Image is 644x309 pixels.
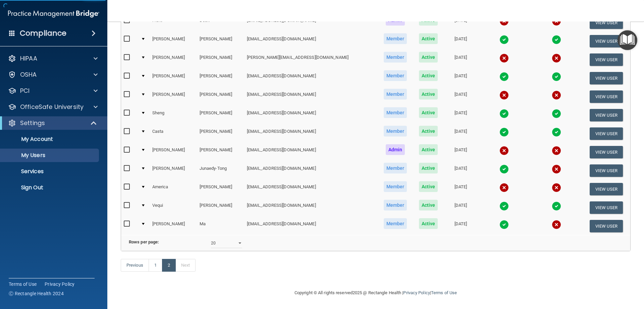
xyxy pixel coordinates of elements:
td: [PERSON_NAME] [150,69,197,87]
a: Next [175,259,196,272]
td: [DATE] [443,161,478,180]
iframe: Drift Widget Chat Controller [528,261,636,288]
span: Active [419,89,438,100]
td: [PERSON_NAME] [150,161,197,180]
img: tick.e7d51cea.svg [499,164,509,174]
button: View User [590,53,623,66]
span: Active [419,107,438,118]
button: Open Resource Center [618,30,637,50]
p: Settings [20,119,45,127]
a: Privacy Policy [45,281,75,287]
a: HIPAA [8,54,98,63]
span: Admin [386,144,405,155]
span: Member [384,89,407,100]
p: OSHA [20,71,37,79]
td: [PERSON_NAME][EMAIL_ADDRESS][DOMAIN_NAME] [244,50,377,69]
a: Terms of Use [9,281,37,287]
a: OfficeSafe University [8,103,98,111]
td: [DATE] [443,50,478,69]
img: tick.e7d51cea.svg [552,127,561,137]
span: Active [419,163,438,173]
td: [DATE] [443,143,478,161]
td: [PERSON_NAME] [197,87,244,106]
img: tick.e7d51cea.svg [499,109,509,118]
td: [DATE] [443,32,478,50]
p: My Account [4,136,96,143]
img: cross.ca9f0e7f.svg [499,146,509,155]
span: Member [384,163,407,173]
span: Active [419,126,438,137]
td: [EMAIL_ADDRESS][DOMAIN_NAME] [244,198,377,217]
span: Member [384,107,407,118]
span: Member [384,33,407,44]
img: cross.ca9f0e7f.svg [552,53,561,63]
p: PCI [20,87,30,95]
td: [PERSON_NAME] [150,143,197,161]
a: Settings [8,119,97,127]
img: cross.ca9f0e7f.svg [499,16,509,26]
button: View User [590,16,623,29]
td: [PERSON_NAME] [150,50,197,69]
td: Junaedy-Tong [197,161,244,180]
td: [EMAIL_ADDRESS][DOMAIN_NAME] [244,87,377,106]
td: [EMAIL_ADDRESS][DOMAIN_NAME] [244,13,377,32]
td: [DATE] [443,217,478,235]
td: [PERSON_NAME] [150,32,197,50]
button: View User [590,146,623,158]
img: cross.ca9f0e7f.svg [499,90,509,100]
span: Member [384,218,407,229]
img: tick.e7d51cea.svg [499,35,509,44]
img: cross.ca9f0e7f.svg [552,16,561,26]
td: [DATE] [443,124,478,143]
a: 2 [162,259,176,272]
td: [DATE] [443,69,478,87]
span: Member [384,181,407,192]
td: [PERSON_NAME] [197,32,244,50]
td: [PERSON_NAME] [197,180,244,198]
button: View User [590,109,623,121]
button: View User [590,183,623,195]
button: View User [590,35,623,47]
td: Front [150,13,197,32]
button: View User [590,220,623,232]
td: [EMAIL_ADDRESS][DOMAIN_NAME] [244,180,377,198]
img: cross.ca9f0e7f.svg [552,146,561,155]
button: View User [590,90,623,103]
td: [DATE] [443,198,478,217]
img: tick.e7d51cea.svg [499,127,509,137]
img: cross.ca9f0e7f.svg [552,183,561,192]
td: [PERSON_NAME] [150,87,197,106]
span: Active [419,52,438,63]
img: tick.e7d51cea.svg [552,201,561,211]
span: Active [419,33,438,44]
td: [DATE] [443,13,478,32]
td: [EMAIL_ADDRESS][DOMAIN_NAME] [244,217,377,235]
img: cross.ca9f0e7f.svg [499,183,509,192]
td: [PERSON_NAME] [197,143,244,161]
span: Active [419,218,438,229]
td: Desk [197,13,244,32]
button: View User [590,127,623,140]
td: [PERSON_NAME] [150,217,197,235]
button: View User [590,201,623,214]
span: Member [384,70,407,81]
a: Privacy Policy [403,290,430,295]
b: Rows per page: [129,239,159,244]
a: OSHA [8,71,98,79]
div: Copyright © All rights reserved 2025 @ Rectangle Health | | [253,282,498,304]
img: cross.ca9f0e7f.svg [552,220,561,229]
span: Active [419,181,438,192]
a: 1 [149,259,162,272]
button: View User [590,72,623,84]
td: [EMAIL_ADDRESS][DOMAIN_NAME] [244,106,377,124]
img: tick.e7d51cea.svg [499,201,509,211]
td: [PERSON_NAME] [197,198,244,217]
td: Ma [197,217,244,235]
td: America [150,180,197,198]
img: PMB logo [8,7,99,21]
td: [EMAIL_ADDRESS][DOMAIN_NAME] [244,69,377,87]
a: Terms of Use [431,290,457,295]
a: PCI [8,87,98,95]
img: cross.ca9f0e7f.svg [552,164,561,174]
td: [DATE] [443,180,478,198]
